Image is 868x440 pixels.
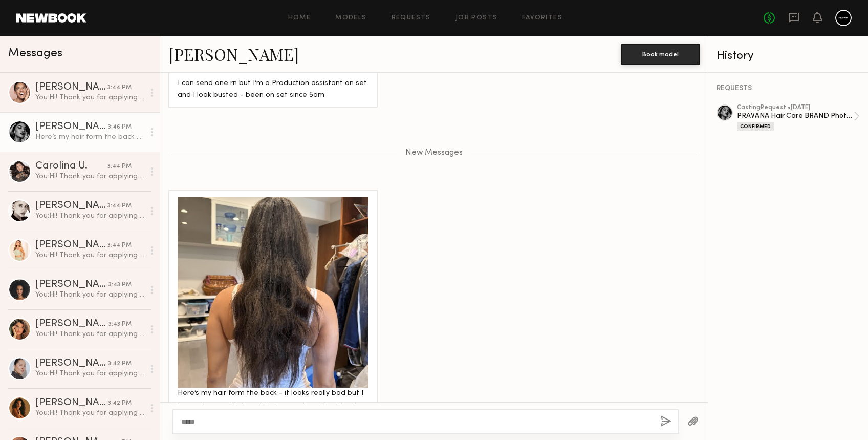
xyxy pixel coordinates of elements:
div: [PERSON_NAME] [35,201,107,211]
div: [PERSON_NAME] [35,280,108,290]
button: Book model [621,44,700,65]
div: You: Hi! Thank you for applying to our casting! Can you please send recent photos of your hair fr... [35,408,144,418]
div: 3:44 PM [107,83,132,93]
div: You: Hi! Thank you for applying to our casting! Will you be in LA [DATE]-[DATE]? If so, can you p... [35,329,144,339]
a: Book model [621,49,700,58]
div: Here’s my hair form the back - it looks really bad but I have all natural hair and it’s long and ... [35,132,144,142]
div: [PERSON_NAME] [35,122,108,132]
div: You: Hi! Thank you for applying to our casting! Can you please send recent photos of your hair fr... [35,369,144,379]
span: New Messages [405,149,463,157]
div: 3:43 PM [108,320,132,329]
div: Here’s my hair form the back - it looks really bad but I have all natural hair and it’s long and ... [178,388,368,423]
div: casting Request • [DATE] [737,104,854,111]
div: REQUESTS [717,85,860,92]
div: Carolina U. [35,161,107,172]
a: [PERSON_NAME] [168,43,299,65]
div: [PERSON_NAME] [35,319,108,329]
div: 3:44 PM [107,201,132,211]
div: [PERSON_NAME] [35,240,107,250]
div: [PERSON_NAME] [35,398,108,408]
div: 3:44 PM [107,241,132,250]
div: You: Hi! Thank you for applying to our casting! Can you please send recent photos of your hair fr... [35,250,144,260]
div: [PERSON_NAME] [35,359,108,369]
div: 3:42 PM [108,359,132,369]
div: You: Hi! Thank you for applying to our casting! Can you please send recent photos of your hair fr... [35,93,144,102]
a: Models [335,15,366,22]
div: You: Hi! Thank you for applying to our casting! Can you please send recent photos of your hair fr... [35,172,144,181]
div: 3:43 PM [108,280,132,290]
div: 3:46 PM [108,122,132,132]
a: Job Posts [455,15,498,22]
a: castingRequest •[DATE]PRAVANA Hair Care BRAND PhotoshootConfirmed [737,104,860,131]
div: You: Hi! Thank you for applying to our casting! Can you please send recent photos of your hair fr... [35,211,144,221]
a: Home [288,15,311,22]
div: 3:42 PM [108,399,132,408]
span: Messages [8,48,62,59]
a: Favorites [522,15,562,22]
div: [PERSON_NAME] [35,82,107,93]
div: I can send one rn but I’m a Production assistant on set and I look busted - been on set since 5am [178,78,368,101]
a: Requests [392,15,431,22]
div: You: Hi! Thank you for applying to our casting! Can you please send recent photos of your hair fr... [35,290,144,300]
div: History [717,50,860,62]
div: 3:44 PM [107,162,132,172]
div: PRAVANA Hair Care BRAND Photoshoot [737,111,854,121]
div: Confirmed [737,122,774,131]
